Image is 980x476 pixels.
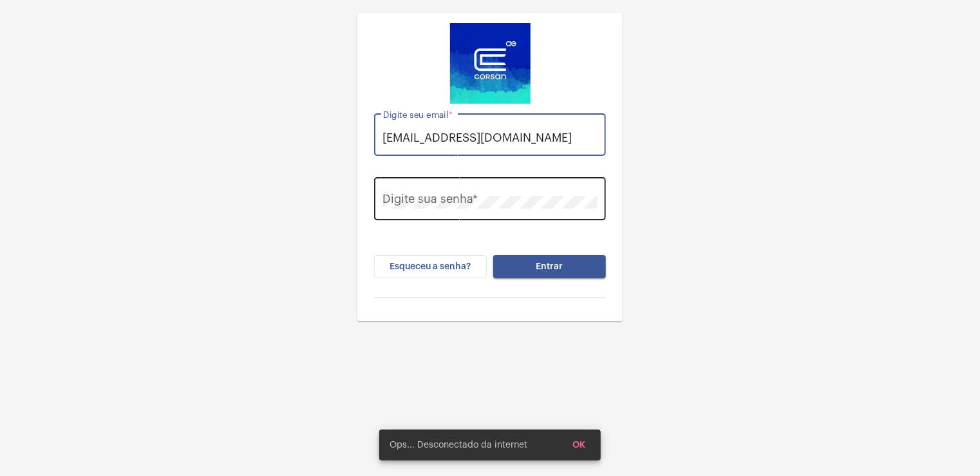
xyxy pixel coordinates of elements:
[450,23,531,104] img: d4669ae0-8c07-2337-4f67-34b0df7f5ae4.jpeg
[562,433,596,457] button: OK
[374,255,487,278] button: Esqueceu a senha?
[493,255,606,278] button: Entrar
[536,262,563,271] span: Entrar
[383,131,598,144] input: Digite seu email
[572,441,585,450] span: OK
[390,439,527,452] span: Ops... Desconectado da internet
[390,262,471,271] span: Esqueceu a senha?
